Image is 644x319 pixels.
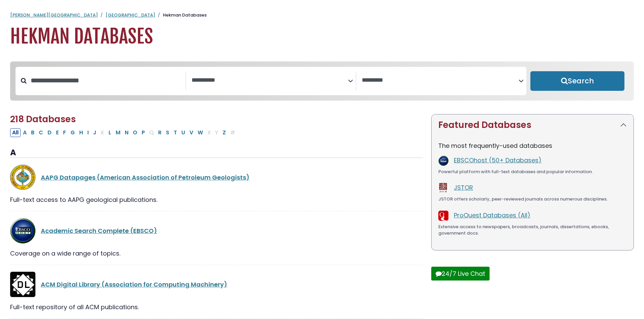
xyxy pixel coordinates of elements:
a: Academic Search Complete (EBSCO) [41,227,157,235]
span: 218 Databases [10,113,76,125]
a: [PERSON_NAME][GEOGRAPHIC_DATA] [10,12,98,18]
button: 24/7 Live Chat [431,267,490,281]
li: Hekman Databases [155,12,207,19]
button: All [10,128,21,137]
input: Search database by title or keyword [27,75,185,86]
a: JSTOR [454,183,473,192]
button: Filter Results P [140,128,147,137]
button: Filter Results N [123,128,130,137]
button: Filter Results M [114,128,122,137]
button: Filter Results O [131,128,139,137]
button: Filter Results V [187,128,195,137]
div: Full-text repository of all ACM publications. [10,302,423,312]
button: Filter Results U [179,128,187,137]
div: Powerful platform with full-text databases and popular information. [438,168,627,175]
nav: breadcrumb [10,12,634,19]
textarea: Search [362,77,519,84]
a: AAPG Datapages (American Association of Petroleum Geologists) [41,173,250,182]
button: Filter Results L [107,128,113,137]
button: Filter Results H [77,128,85,137]
button: Filter Results G [68,128,77,137]
button: Filter Results E [54,128,61,137]
div: Full-text access to AAPG geological publications. [10,195,423,204]
button: Filter Results J [91,128,98,137]
button: Filter Results C [37,128,45,137]
button: Filter Results D [46,128,54,137]
button: Filter Results S [164,128,171,137]
button: Filter Results Z [221,128,228,137]
a: [GEOGRAPHIC_DATA] [106,12,155,18]
a: ACM Digital Library (Association for Computing Machinery) [41,280,227,289]
button: Featured Databases [432,114,634,136]
div: Coverage on a wide range of topics. [10,249,423,258]
nav: Search filters [10,61,634,101]
h3: A [10,148,423,158]
button: Filter Results W [196,128,205,137]
button: Filter Results I [85,128,91,137]
textarea: Search [192,77,348,84]
button: Filter Results A [21,128,29,137]
h1: Hekman Databases [10,25,634,48]
button: Submit for Search Results [530,71,624,91]
div: JSTOR offers scholarly, peer-reviewed journals across numerous disciplines. [438,196,627,203]
a: EBSCOhost (50+ Databases) [454,156,541,164]
button: Filter Results T [172,128,179,137]
button: Filter Results B [29,128,36,137]
p: The most frequently-used databases [438,141,627,150]
a: ProQuest Databases (All) [454,211,530,219]
button: Filter Results F [61,128,68,137]
div: Extensive access to newspapers, broadcasts, journals, dissertations, ebooks, government docs. [438,223,627,237]
div: Alpha-list to filter by first letter of database name [10,128,238,136]
button: Filter Results R [156,128,164,137]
